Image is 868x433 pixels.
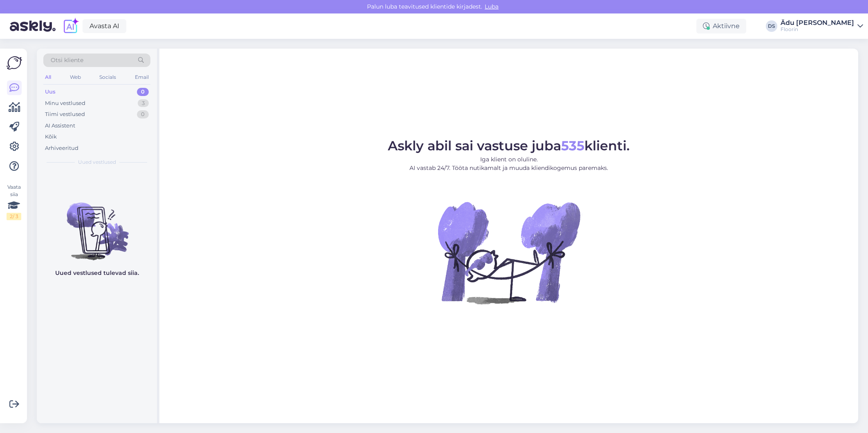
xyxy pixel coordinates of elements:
img: Askly Logo [7,55,22,71]
img: No chats [37,188,157,261]
div: 2 / 3 [7,213,21,220]
div: Vaata siia [7,183,21,220]
p: Iga klient on oluline. AI vastab 24/7. Tööta nutikamalt ja muuda kliendikogemus paremaks. [388,155,630,172]
div: Minu vestlused [45,99,85,107]
a: Avasta AI [83,19,126,33]
div: Email [133,72,150,83]
div: Aktiivne [696,19,746,33]
span: Uued vestlused [78,158,116,166]
p: Uued vestlused tulevad siia. [55,269,139,277]
div: DS [766,20,777,32]
span: Luba [482,3,501,10]
div: Ädu [PERSON_NAME] [781,20,854,26]
div: Socials [98,72,118,83]
div: All [43,72,53,83]
img: No Chat active [435,179,582,326]
div: 0 [137,110,149,118]
div: Floorin [781,26,854,33]
div: Kõik [45,133,57,141]
div: AI Assistent [45,122,75,130]
div: Tiimi vestlused [45,110,85,118]
span: Askly abil sai vastuse juba klienti. [388,138,630,154]
img: explore-ai [62,18,79,35]
div: Arhiveeritud [45,144,78,152]
div: Web [68,72,83,83]
div: 3 [138,99,149,107]
div: 0 [137,88,149,96]
div: Uus [45,88,56,96]
span: Otsi kliente [51,56,83,65]
b: 535 [561,138,584,154]
a: Ädu [PERSON_NAME]Floorin [781,20,863,33]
